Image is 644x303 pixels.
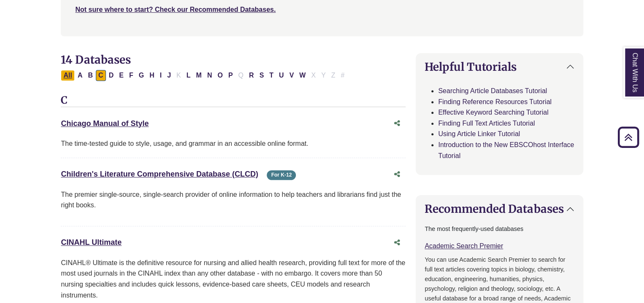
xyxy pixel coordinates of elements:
[267,170,296,180] span: For K-12
[75,6,276,13] a: Not sure where to start? Check our Recommended Databases.
[61,257,406,300] p: CINAHL® Ultimate is the definitive resource for nursing and allied health research, providing ful...
[416,54,582,80] button: Helpful Tutorials
[389,166,406,182] button: Share this database
[61,138,406,149] div: The time-tested guide to style, usage, and grammar in an accessible online format.
[75,70,85,81] button: Filter Results A
[61,53,130,67] span: 14 Databases
[85,70,95,81] button: Filter Results B
[61,94,406,107] h3: C
[61,70,74,81] button: All
[127,70,136,81] button: Filter Results F
[246,70,257,81] button: Filter Results R
[96,70,106,81] button: Filter Results C
[215,70,225,81] button: Filter Results O
[147,70,157,81] button: Filter Results H
[136,70,146,81] button: Filter Results G
[425,242,503,249] a: Academic Search Premier
[61,238,122,247] a: CINAHL Ultimate
[257,70,266,81] button: Filter Results S
[438,109,548,116] a: Effective Keyword Searching Tutorial
[438,120,535,127] a: Finding Full Text Articles Tutorial
[297,70,308,81] button: Filter Results W
[389,115,406,131] button: Share this database
[438,141,574,159] a: Introduction to the New EBSCOhost Interface Tutorial
[157,70,164,81] button: Filter Results I
[193,70,204,81] button: Filter Results M
[226,70,235,81] button: Filter Results P
[61,71,348,78] div: Alpha-list to filter by first letter of database name
[61,189,406,211] p: The premier single-source, single-search provider of online information to help teachers and libr...
[425,224,574,234] p: The most frequently-used databases
[438,98,552,105] a: Finding Reference Resources Tutorial
[438,87,547,94] a: Searching Article Databases Tutorial
[106,70,116,81] button: Filter Results D
[116,70,126,81] button: Filter Results E
[205,70,215,81] button: Filter Results N
[416,196,582,222] button: Recommended Databases
[184,70,193,81] button: Filter Results L
[267,70,276,81] button: Filter Results T
[276,70,287,81] button: Filter Results U
[61,119,149,128] a: Chicago Manual of Style
[615,131,642,143] a: Back to Top
[61,170,258,178] a: Children's Literature Comprehensive Database (CLCD)
[438,130,520,137] a: Using Article Linker Tutorial
[389,235,406,251] button: Share this database
[165,70,173,81] button: Filter Results J
[287,70,296,81] button: Filter Results V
